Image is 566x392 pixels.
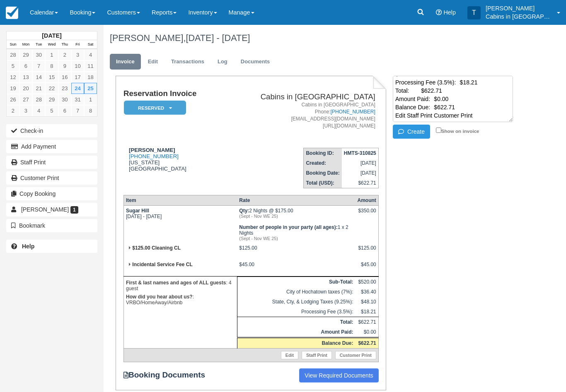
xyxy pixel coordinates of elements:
a: 31 [71,94,84,105]
td: $622.71 [342,178,379,188]
div: T [467,6,481,19]
img: checkfront-main-nav-mini-logo.png [6,7,18,19]
a: 5 [7,60,19,72]
button: Check-in [6,124,97,137]
a: 4 [32,105,45,116]
a: 11 [84,60,97,72]
a: 28 [32,94,45,105]
a: 24 [71,83,84,94]
a: 9 [58,60,71,72]
a: 30 [58,94,71,105]
a: 6 [19,60,32,72]
em: Reserved [124,101,186,115]
em: (Sept - Nov WE 25) [239,214,353,219]
span: [DATE] - [DATE] [186,33,250,43]
p: : VRBO/HomeAway/Airbnb [126,293,235,307]
a: 14 [32,72,45,83]
td: State, Cty, & Lodging Taxes (9.25%): [237,297,355,307]
a: 12 [7,72,19,83]
strong: $125.00 Cleaning CL [132,245,181,251]
th: Tue [32,40,45,49]
a: 5 [45,105,58,116]
button: Copy Booking [6,187,97,200]
th: Total: [237,317,355,327]
a: 27 [19,94,32,105]
td: Processing Fee (3.5%): [237,307,355,317]
a: Invoice [110,54,141,70]
p: : 4 guest [126,279,235,293]
a: 2 [58,49,71,60]
td: [DATE] - [DATE] [123,206,237,243]
strong: Number of people in your party (all ages) [239,224,337,230]
a: 26 [7,94,19,105]
th: Amount Paid: [237,327,355,338]
th: Rate [237,195,355,206]
td: $18.21 [355,307,378,317]
a: 19 [7,83,19,94]
td: 2 Nights @ $175.00 1 x 2 Nights [237,206,355,243]
a: [PERSON_NAME] 1 [6,203,97,216]
a: Transactions [165,54,210,70]
a: 7 [32,60,45,72]
th: Total (USD): [304,178,342,188]
th: Sun [7,40,19,49]
td: $45.00 [237,260,355,277]
strong: First & last names and ages of ALL guests [126,280,226,286]
a: 23 [58,83,71,94]
a: 2 [7,105,19,116]
input: Show on invoice [436,127,441,133]
a: 8 [84,105,97,116]
a: Customer Print [335,351,376,359]
a: Edit [281,351,298,359]
div: $45.00 [357,262,376,274]
td: [DATE] [342,158,379,168]
a: 18 [84,72,97,83]
a: Staff Print [6,156,97,169]
button: Create [393,125,430,139]
a: 22 [45,83,58,94]
a: 3 [19,105,32,116]
p: [PERSON_NAME] [486,4,552,12]
strong: HMTS-310825 [344,150,376,156]
a: 29 [19,49,32,60]
td: $622.71 [355,317,378,327]
a: 3 [71,49,84,60]
strong: Incidental Service Fee CL [132,262,192,267]
a: 30 [32,49,45,60]
th: Item [123,195,237,206]
a: Edit [142,54,164,70]
span: [PERSON_NAME] [21,206,69,213]
a: Reserved [123,100,183,115]
a: [PHONE_NUMBER] [129,153,179,159]
strong: How did you hear about us? [126,294,193,300]
a: 17 [71,72,84,83]
a: Help [6,240,97,253]
i: Help [436,10,442,15]
th: Booking ID: [304,148,342,159]
td: $36.40 [355,287,378,297]
td: City of Hochatown taxes (7%): [237,287,355,297]
a: 13 [19,72,32,83]
strong: Qty [239,208,249,214]
a: [PHONE_NUMBER] [331,109,375,115]
a: 7 [71,105,84,116]
a: 1 [84,94,97,105]
th: Sat [84,40,97,49]
h1: Reservation Invoice [123,89,219,98]
td: [DATE] [342,168,379,178]
h2: Cabins in [GEOGRAPHIC_DATA] [223,93,375,101]
th: Wed [45,40,58,49]
label: Show on invoice [436,128,479,134]
p: Cabins in [GEOGRAPHIC_DATA] [486,12,552,21]
th: Mon [19,40,32,49]
a: Staff Print [302,351,332,359]
span: Help [443,9,456,16]
a: 4 [84,49,97,60]
a: 16 [58,72,71,83]
a: 20 [19,83,32,94]
a: 6 [58,105,71,116]
a: 25 [84,83,97,94]
a: 1 [45,49,58,60]
strong: Booking Documents [123,370,213,380]
button: Add Payment [6,140,97,153]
